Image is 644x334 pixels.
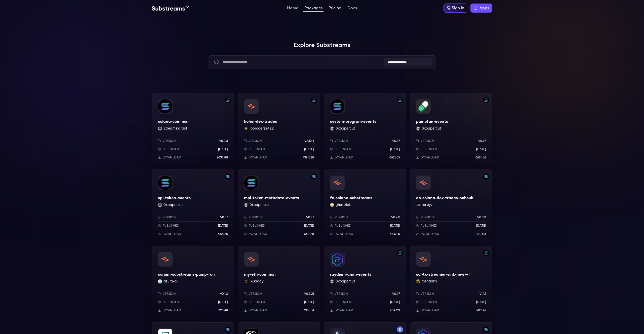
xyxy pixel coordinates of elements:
p: Version [335,215,348,219]
p: Version [335,139,348,143]
h1: Explore Substreams [152,40,492,50]
p: Version [163,292,176,296]
a: Packages [303,6,324,12]
p: Published [421,224,437,228]
a: Filter by solana networksolana-commonsolana-common StreamingFastVersionv0.3.3Published[DATE]Downl... [152,93,234,165]
p: Published [249,224,265,228]
img: Filter by mainnet network [397,326,403,332]
p: Download [421,155,439,159]
p: Version [249,139,262,143]
p: v0.1.2 [220,292,228,296]
a: Filter by solana networksol-tx-streamer-sink-new-v1sol-tx-streamer-sink-new-v1roshaans roshaansVe... [410,246,492,318]
p: 209763 [390,308,400,312]
p: [DATE] [304,224,314,228]
p: 661828 [304,232,314,236]
p: Published [163,224,179,228]
p: Download [335,308,353,312]
p: 662456 [475,155,486,159]
p: 142426 [476,308,486,312]
a: Filter by solana networkpumpfun-eventspumpfun-events0xpapercut 0xpapercutVersionv0.1.7Published[D... [410,93,492,165]
p: Published [421,147,437,151]
button: 0xpapercut [336,279,355,284]
p: v0.0.3 [477,215,486,219]
p: Version [163,139,176,143]
p: Published [335,224,351,228]
p: [DATE] [304,147,314,151]
a: Filter by solana networkkohei-dex-tradeskohei-dex-tradesjobrogers2422 jobrogers2422Versionv2.19.4... [238,93,320,165]
p: 662375 [218,232,228,236]
p: Version [163,215,176,219]
button: 0xpapercut [336,126,355,131]
a: sorium-substreams-pump-funsorium-substreams-pump-funazura-c0 azura-c0Versionv0.1.2Published[DATE]... [152,246,234,318]
p: Version [421,292,434,296]
a: Sign in [444,4,467,13]
a: Filter by solana networkao-solana-dex-trades-pubsubao-solana-dex-trades-pubsubao-xyz ao-xyzVersio... [410,170,492,242]
a: Filter by solana networkmpl-token-metadata-eventsmpl-token-metadata-events0xpapercut 0xpapercutVe... [238,170,320,242]
p: v0.1.7 [220,215,228,219]
p: 662505 [389,155,400,159]
img: Filter by solana network [311,97,317,103]
a: Filter by solana networkspl-token-eventsspl-token-events 0xpapercutVersionv0.1.7Published[DATE]Do... [152,170,234,242]
button: IxDaddy [250,279,264,284]
img: Filter by solana network [483,250,489,256]
p: v0.3.21 [304,292,314,296]
p: v0.1.7 [478,139,486,143]
img: Filter by solana network [483,97,489,103]
button: ghostrick [336,202,351,207]
p: Download [421,308,439,312]
p: Download [163,308,181,312]
p: Download [335,232,353,236]
p: Download [421,232,439,236]
p: v2.19.4 [304,139,314,143]
button: 0xpapercut [250,202,269,207]
p: [DATE] [390,224,400,228]
button: 0xpapercut [164,202,183,207]
p: 544725 [390,232,400,236]
p: [DATE] [476,224,486,228]
p: v0.1.7 [392,292,400,296]
p: Download [249,232,267,236]
p: Published [163,300,179,304]
p: 215854 [304,308,314,312]
p: v0.1.7 [306,215,314,219]
button: StreamingFast [164,126,187,131]
p: [DATE] [476,147,486,151]
div: Sign in [452,5,464,11]
p: v0.1.7 [392,139,400,143]
p: 225781 [218,308,228,312]
p: Version [421,139,434,143]
img: Filter by solana network [225,326,231,332]
img: Filter by solana network [311,174,317,180]
p: [DATE] [304,300,314,304]
button: azura-c0 [164,279,179,284]
p: Published [249,300,265,304]
p: Published [163,147,179,151]
button: 0xpapercut [422,126,441,131]
p: Download [163,232,181,236]
img: Substream's logo [152,5,189,11]
a: Filter by solana networkraydium-amm-eventsraydium-amm-events0xpapercut 0xpapercutVersionv0.1.7Pub... [324,246,406,318]
p: Download [335,155,353,159]
button: roshaans [422,279,437,284]
p: Download [249,308,267,312]
p: Published [335,300,351,304]
button: ao-xyz [422,202,433,207]
img: Filter by solana network [397,97,403,103]
p: Version [249,292,262,296]
span: Apps [479,5,489,11]
p: Version [421,215,434,219]
p: Version [249,215,262,219]
img: Filter by solana network [483,326,489,332]
p: Download [163,155,181,159]
p: Published [249,147,265,151]
a: Home [286,6,299,11]
p: Version [335,292,348,296]
p: v1.1.1 [479,292,486,296]
p: 2635781 [217,155,228,159]
a: my-eth-commonmy-eth-commonIxDaddy IxDaddyVersionv0.3.21Published[DATE]Download215854 [238,246,320,318]
p: [DATE] [390,147,400,151]
a: Docs [346,6,358,11]
p: [DATE] [218,147,228,151]
p: [DATE] [218,224,228,228]
p: Published [421,300,437,304]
